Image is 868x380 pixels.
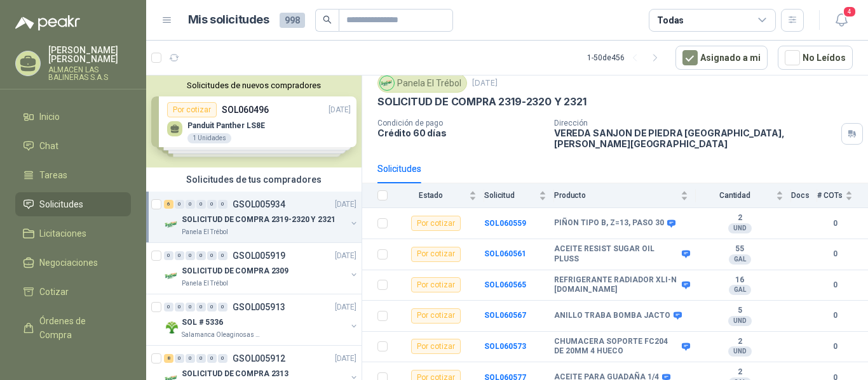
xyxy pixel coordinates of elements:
[164,354,173,363] div: 8
[843,6,857,18] span: 4
[15,309,131,347] a: Órdenes de Compra
[207,303,217,311] div: 0
[280,13,305,28] span: 998
[39,256,98,270] span: Negociaciones
[377,119,544,128] p: Condición de pago
[484,191,536,200] span: Solicitud
[778,46,853,70] button: No Leídos
[554,191,678,200] span: Producto
[696,367,783,377] b: 2
[728,346,752,357] div: UND
[39,226,86,240] span: Licitaciones
[175,303,184,311] div: 0
[182,330,262,340] p: Salamanca Oleaginosas SAS
[554,337,679,357] b: CHUMACERA SOPORTE FC204 DE 20MM 4 HUECO
[554,244,679,264] b: ACEITE RESIST SUGAR OIL PLUSS
[728,223,752,233] div: UND
[335,353,356,365] p: [DATE]
[696,213,783,223] b: 2
[696,275,783,285] b: 16
[233,303,285,311] p: GSOL005913
[484,311,526,320] a: SOL060567
[39,168,67,182] span: Tareas
[164,197,359,237] a: 6 0 0 0 0 0 GSOL005934[DATE] Company LogoSOLICITUD DE COMPRA 2319-2320 Y 2321Panela El Trébol
[218,251,227,260] div: 0
[15,163,131,187] a: Tareas
[186,251,195,260] div: 0
[218,354,227,363] div: 0
[39,139,58,153] span: Chat
[729,285,751,295] div: GAL
[554,311,670,321] b: ANILLO TRABA BOMBA JACTO
[411,277,461,292] div: Por cotizar
[233,251,285,260] p: GSOL005919
[335,301,356,313] p: [DATE]
[186,200,195,209] div: 0
[323,15,332,24] span: search
[817,279,853,291] b: 0
[175,354,184,363] div: 0
[817,218,853,230] b: 0
[196,200,206,209] div: 0
[15,192,131,216] a: Solicitudes
[15,280,131,304] a: Cotizar
[207,251,217,260] div: 0
[39,197,83,211] span: Solicitudes
[196,303,206,311] div: 0
[146,167,362,192] div: Solicitudes de tus compradores
[164,248,359,289] a: 0 0 0 0 0 0 GSOL005919[DATE] Company LogoSOLICITUD DE COMPRA 2309Panela El Trébol
[39,285,69,299] span: Cotizar
[554,218,664,228] b: PIÑON TIPO B, Z=13, PASO 30
[151,81,356,90] button: Solicitudes de nuevos compradores
[817,183,868,208] th: # COTs
[207,200,217,209] div: 0
[182,368,288,380] p: SOLICITUD DE COMPRA 2313
[696,306,783,316] b: 5
[395,183,484,208] th: Estado
[48,46,131,63] p: [PERSON_NAME] [PERSON_NAME]
[196,354,206,363] div: 0
[791,183,817,208] th: Docs
[696,244,783,254] b: 55
[164,268,179,284] img: Company Logo
[554,128,836,149] p: VEREDA SANJON DE PIEDRA [GEOGRAPHIC_DATA] , [PERSON_NAME][GEOGRAPHIC_DATA]
[188,11,269,29] h1: Mis solicitudes
[817,191,843,200] span: # COTs
[15,105,131,129] a: Inicio
[233,354,285,363] p: GSOL005912
[728,316,752,326] div: UND
[15,251,131,275] a: Negociaciones
[164,303,173,311] div: 0
[15,134,131,158] a: Chat
[484,249,526,258] b: SOL060561
[164,217,179,232] img: Company Logo
[696,183,791,208] th: Cantidad
[335,250,356,262] p: [DATE]
[233,200,285,209] p: GSOL005934
[484,280,526,289] a: SOL060565
[587,48,665,68] div: 1 - 50 de 456
[817,341,853,353] b: 0
[182,317,223,329] p: SOL # 5336
[696,337,783,347] b: 2
[377,74,467,93] div: Panela El Trébol
[696,191,773,200] span: Cantidad
[182,227,228,237] p: Panela El Trébol
[218,200,227,209] div: 0
[675,46,768,70] button: Asignado a mi
[182,214,336,226] p: SOLICITUD DE COMPRA 2319-2320 Y 2321
[207,354,217,363] div: 0
[817,248,853,260] b: 0
[182,265,288,277] p: SOLICITUD DE COMPRA 2309
[377,162,421,176] div: Solicitudes
[411,247,461,262] div: Por cotizar
[380,76,394,90] img: Company Logo
[395,191,466,200] span: Estado
[377,95,587,108] p: SOLICITUD DE COMPRA 2319-2320 Y 2321
[164,200,173,209] div: 6
[554,183,696,208] th: Producto
[15,221,131,246] a: Licitaciones
[411,308,461,324] div: Por cotizar
[164,251,173,260] div: 0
